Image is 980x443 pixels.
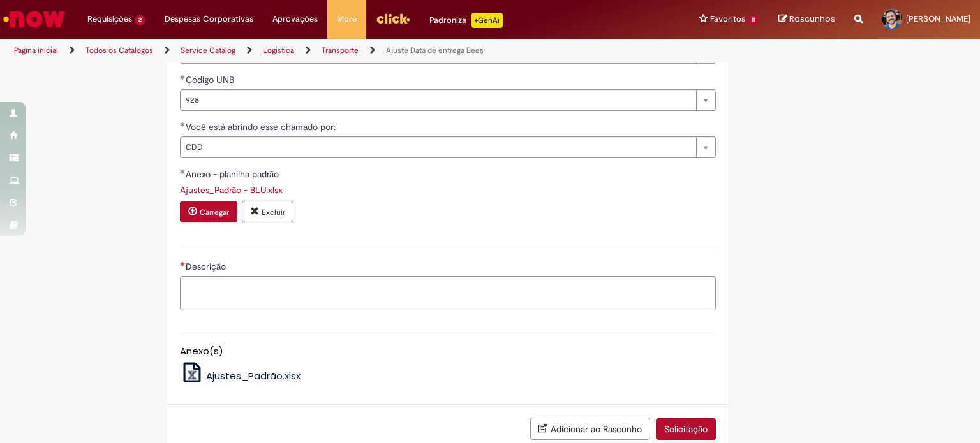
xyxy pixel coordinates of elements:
[186,74,237,85] span: Código UNB
[181,45,235,55] a: Service Catalog
[200,207,229,217] small: Carregar
[710,13,745,25] span: Favoritos
[180,201,237,222] button: Carregar anexo de Anexo - planilha padrão Required
[186,168,281,180] span: Anexo - planilha padrão
[656,418,716,440] button: Solicitação
[322,45,359,55] a: Transporte
[180,75,186,80] span: Obrigatório Preenchido
[180,122,186,127] span: Obrigatório Preenchido
[778,13,835,25] a: Rascunhos
[135,15,145,25] span: 2
[789,13,835,25] span: Rascunhos
[530,418,650,440] button: Adicionar ao Rascunho
[186,90,690,110] span: 928
[180,346,716,357] h5: Anexo(s)
[87,13,132,25] span: Requisições
[376,9,410,28] img: click_logo_yellow_360x200.png
[262,207,285,217] small: Excluir
[186,137,690,157] span: CDD
[180,369,301,382] a: Ajustes_Padrão.xlsx
[85,45,153,55] a: Todos os Catálogos
[165,13,253,25] span: Despesas Corporativas
[10,39,644,62] ul: Trilhas de página
[206,369,301,382] span: Ajustes_Padrão.xlsx
[180,184,283,196] a: Download de Ajustes_Padrão - BLU.xlsx
[186,121,338,133] span: Você está abrindo esse chamado por:
[386,45,484,55] a: Ajuste Data de entrega Bees
[471,13,503,28] p: +GenAi
[242,201,293,222] button: Excluir anexo Ajustes_Padrão - BLU.xlsx
[263,45,294,55] a: Logistica
[186,261,228,272] span: Descrição
[337,13,357,25] span: More
[272,13,318,25] span: Aprovações
[906,13,970,24] span: [PERSON_NAME]
[14,45,58,55] a: Página inicial
[429,13,503,28] div: Padroniza
[748,15,759,25] span: 11
[1,6,67,32] img: ServiceNow
[180,276,716,310] textarea: Descrição
[180,261,186,266] span: Necessários
[180,169,186,174] span: Obrigatório Preenchido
